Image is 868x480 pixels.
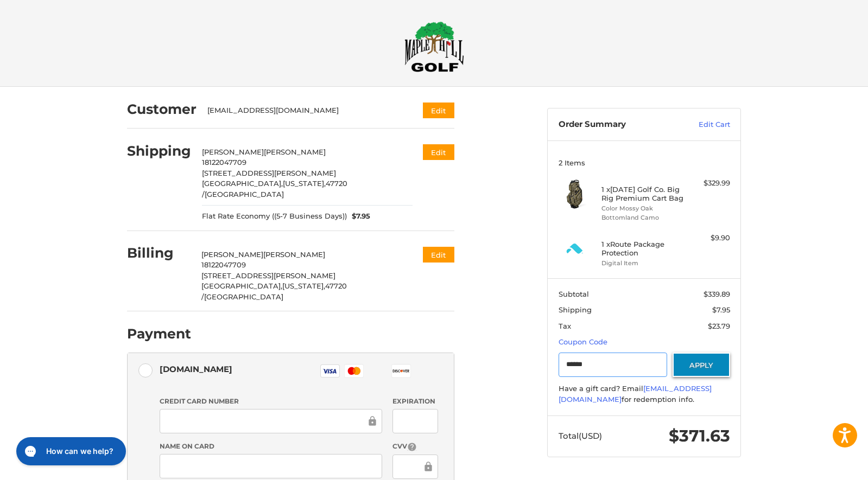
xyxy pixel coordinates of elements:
[202,179,347,199] span: 47720 /
[160,441,382,451] label: Name on Card
[673,353,730,377] button: Apply
[160,360,232,378] div: [DOMAIN_NAME]
[423,247,454,263] button: Edit
[601,259,685,268] li: Digital Item
[204,292,283,301] span: [GEOGRAPHIC_DATA]
[559,119,675,130] h3: Order Summary
[205,190,284,199] span: [GEOGRAPHIC_DATA]
[559,384,712,404] a: [EMAIL_ADDRESS][DOMAIN_NAME]
[559,337,607,346] a: Coupon Code
[202,179,283,188] span: [GEOGRAPHIC_DATA],
[423,144,454,160] button: Edit
[283,179,326,188] span: [US_STATE],
[263,250,325,259] span: [PERSON_NAME]
[687,233,730,244] div: $9.90
[704,290,730,298] span: $339.89
[708,322,730,330] span: $23.79
[347,211,371,222] span: $7.95
[207,105,402,116] div: [EMAIL_ADDRESS][DOMAIN_NAME]
[202,169,336,177] span: [STREET_ADDRESS][PERSON_NAME]
[201,281,347,301] span: 47720 /
[392,396,438,406] label: Expiration
[601,204,685,222] li: Color Mossy Oak Bottomland Camo
[201,250,263,259] span: [PERSON_NAME]
[127,325,191,342] h2: Payment
[601,240,685,258] h4: 1 x Route Package Protection
[201,281,282,290] span: [GEOGRAPHIC_DATA],
[127,143,191,159] h2: Shipping
[559,305,592,314] span: Shipping
[712,305,730,314] span: $7.95
[282,281,325,290] span: [US_STATE],
[127,101,197,118] h2: Customer
[160,396,382,406] label: Credit Card Number
[559,431,602,441] span: Total (USD)
[264,148,326,156] span: [PERSON_NAME]
[127,245,191,261] h2: Billing
[392,441,438,452] label: CVV
[559,353,668,377] input: Gift Certificate or Coupon Code
[11,433,129,469] iframe: Gorgias live chat messenger
[559,290,589,298] span: Subtotal
[202,158,246,167] span: 18122047709
[201,260,246,269] span: 18122047709
[675,119,730,130] a: Edit Cart
[559,158,730,167] h3: 2 Items
[601,185,685,203] h4: 1 x [DATE] Golf Co. Big Rig Premium Cart Bag
[687,178,730,189] div: $329.99
[201,271,335,280] span: [STREET_ADDRESS][PERSON_NAME]
[404,21,464,72] img: Maple Hill Golf
[202,148,264,156] span: [PERSON_NAME]
[559,322,571,330] span: Tax
[202,211,347,222] span: Flat Rate Economy ((5-7 Business Days))
[559,383,730,405] div: Have a gift card? Email for redemption info.
[423,103,454,118] button: Edit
